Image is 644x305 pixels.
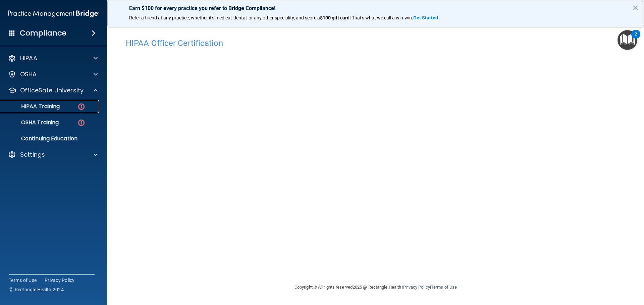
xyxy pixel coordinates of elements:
img: PMB logo [8,7,99,20]
img: danger-circle.6113f641.png [77,119,86,127]
div: 2 [635,34,637,43]
p: OSHA [20,70,37,78]
span: Refer a friend at any practice, whether it's medical, dental, or any other speciality, and score a [129,15,320,20]
p: OfficeSafe University [20,86,84,94]
h4: Compliance [20,28,66,38]
strong: Get Started [413,15,438,20]
a: HIPAA [8,54,98,62]
p: HIPAA Training [4,103,60,110]
img: danger-circle.6113f641.png [77,102,86,111]
a: Settings [8,151,98,159]
button: Open Resource Center, 2 new notifications [618,30,637,50]
a: Privacy Policy [45,277,75,284]
p: Continuing Education [4,135,96,142]
a: Get Started [413,15,439,20]
strong: $100 gift card [320,15,350,20]
p: HIPAA [20,54,37,62]
h4: HIPAA Officer Certification [126,39,626,48]
a: OSHA [8,70,98,78]
a: OfficeSafe University [8,86,98,94]
div: Copyright © All rights reserved 2025 @ Rectangle Health | | [253,277,498,298]
a: Privacy Policy [403,285,430,290]
span: Ⓒ Rectangle Health 2024 [9,286,64,293]
p: OSHA Training [4,119,59,126]
a: Terms of Use [431,285,457,290]
p: Settings [20,151,45,159]
iframe: hipaa-training [126,51,626,269]
button: Close [632,2,639,13]
a: Terms of Use [9,277,37,284]
span: ! That's what we call a win-win. [350,15,413,20]
p: Earn $100 for every practice you refer to Bridge Compliance! [129,5,622,11]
